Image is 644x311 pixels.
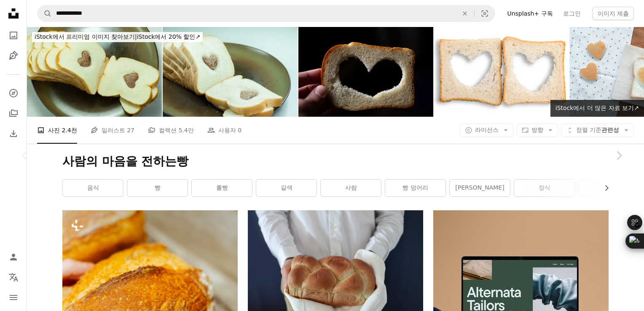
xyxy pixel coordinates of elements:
a: 일러스트 [5,47,22,64]
img: 식빵. [434,27,569,117]
a: 장식 [514,180,574,196]
a: 탐색 [5,85,22,102]
h1: 사람의 마음을 전하는빵 [62,154,609,169]
button: 메뉴 [5,289,22,306]
a: 사용자 0 [207,117,241,144]
span: 5.4만 [178,126,193,135]
img: 사진 사랑 맛있는 빵 조각 [27,27,162,117]
span: 정렬 기준 [576,126,601,133]
button: 이미지 제출 [593,7,634,20]
span: 27 [127,126,134,135]
a: 컬렉션 5.4만 [148,117,194,144]
a: 사람 [321,180,381,196]
a: 사진 [5,27,22,44]
span: 방향 [531,126,543,133]
button: Unsplash 검색 [38,5,52,21]
button: 정렬 기준관련성 [561,123,634,137]
a: iStock에서 프리미엄 이미지 찾아보기|iStock에서 20% 할인↗ [27,27,208,47]
a: 빵 덩어리 [385,180,445,196]
a: 일러스트 27 [91,117,134,144]
a: 컬렉션 [5,105,22,122]
a: 갈색 [256,180,317,196]
a: 롤빵 [192,180,252,196]
a: 다음 [593,115,644,196]
span: 관련성 [576,126,619,134]
button: 언어 [5,269,22,286]
a: 음식 [63,180,123,196]
span: 0 [238,126,241,135]
button: 라이선스 [460,123,513,137]
a: iStock에서 더 많은 자료 보기↗ [550,100,644,117]
a: 구운 빵을 들고 있는 사람 [248,265,423,272]
span: iStock에서 프리미엄 이미지 찾아보기 | [35,33,137,40]
button: 시각적 검색 [475,5,495,21]
button: 삭제 [456,5,474,21]
span: 라이선스 [475,126,499,133]
form: 사이트 전체에서 이미지 찾기 [37,5,495,22]
a: 로그인 / 가입 [5,249,22,265]
div: iStock에서 20% 할인 ↗ [32,32,203,42]
button: 방향 [517,123,558,137]
img: 사진 사랑 맛있는 빵 조각 [163,27,298,117]
a: [PERSON_NAME] [450,180,510,196]
a: Unsplash+ 구독 [502,7,558,20]
a: 빵 [127,180,188,196]
span: iStock에서 더 많은 자료 보기 ↗ [555,105,639,111]
img: 나무 테이블에 빵을 조각 한 하트 [298,27,433,117]
a: 로그인 [558,7,586,20]
a: 사람의 [579,180,639,196]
